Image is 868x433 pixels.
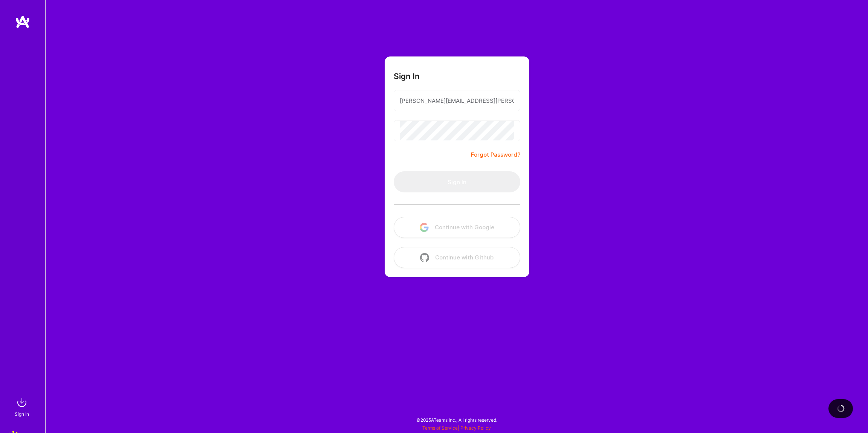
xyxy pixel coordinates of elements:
span: | [422,425,491,431]
button: Continue with Github [394,247,520,268]
img: icon [420,223,429,232]
a: Forgot Password? [471,150,520,159]
a: sign inSign In [16,395,29,418]
h3: Sign In [394,72,420,81]
button: Continue with Google [394,217,520,238]
img: icon [420,253,429,262]
a: Terms of Service [422,425,458,431]
button: Sign In [394,171,520,192]
input: Email... [400,91,514,110]
a: Privacy Policy [460,425,491,431]
img: loading [837,405,845,412]
img: sign in [14,395,29,410]
div: Sign In [15,410,29,418]
img: logo [15,15,30,29]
